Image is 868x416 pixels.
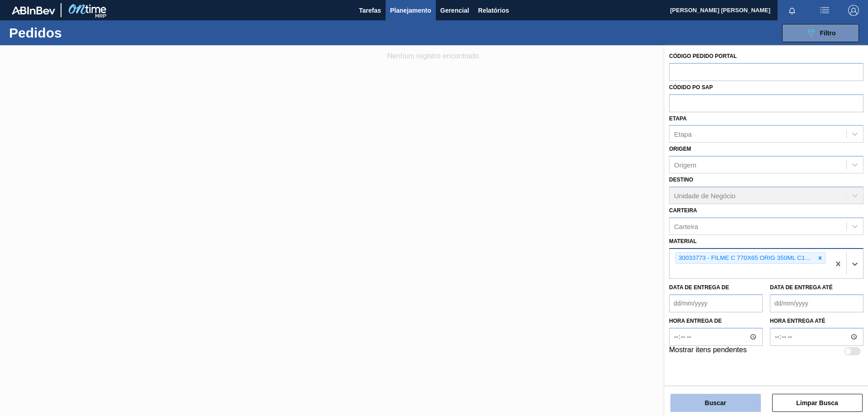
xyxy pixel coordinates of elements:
[674,222,698,230] div: Carteira
[674,161,696,169] div: Origem
[820,29,836,37] span: Filtro
[440,5,469,16] span: Gerencial
[669,115,687,122] label: Etapa
[770,315,863,328] label: Hora entrega até
[770,294,863,312] input: dd/mm/yyyy
[778,4,807,17] button: Notificações
[674,130,692,138] div: Etapa
[669,207,697,214] label: Carteira
[669,346,747,357] label: Mostrar itens pendentes
[669,238,697,244] label: Material
[669,146,691,152] label: Origem
[669,53,737,59] label: Código Pedido Portal
[669,84,713,91] label: Códido PO SAP
[359,5,381,16] span: Tarefas
[390,5,431,16] span: Planejamento
[848,5,859,16] img: Logout
[12,6,55,14] img: TNhmsLtSVTkK8tSr43FrP2fwEKptu5GPRR3wAAAABJRU5ErkJggg==
[819,5,830,16] img: userActions
[9,28,144,38] h1: Pedidos
[669,315,763,328] label: Hora entrega de
[669,294,763,312] input: dd/mm/yyyy
[478,5,509,16] span: Relatórios
[669,284,729,291] label: Data de Entrega de
[782,24,859,42] button: Filtro
[676,253,815,264] div: 30033773 - FILME C 770X65 ORIG 350ML C12 NIV24
[669,177,693,183] label: Destino
[770,284,833,291] label: Data de Entrega até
